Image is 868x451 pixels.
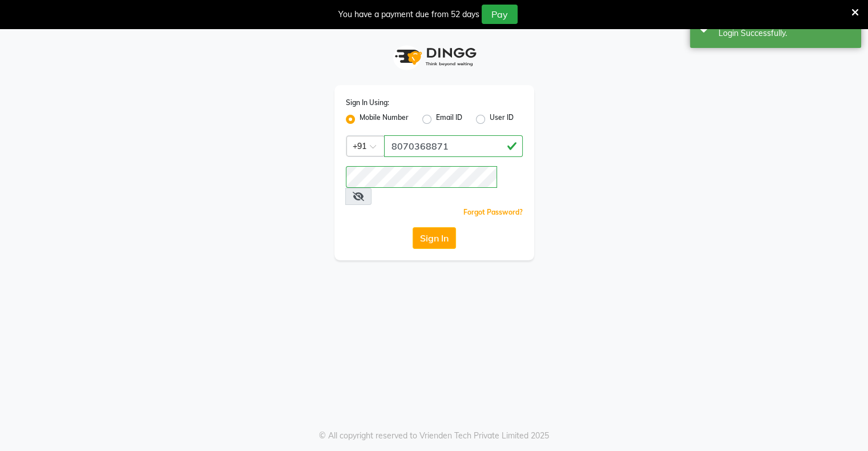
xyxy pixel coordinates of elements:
a: Forgot Password? [463,208,523,216]
img: logo1.svg [389,40,480,74]
div: You have a payment due from 52 days [338,9,479,21]
label: Mobile Number [360,112,409,126]
label: User ID [490,112,514,126]
label: Sign In Using: [346,98,389,108]
input: Username [384,135,523,157]
div: Login Successfully. [718,27,853,39]
button: Sign In [413,227,456,249]
input: Username [346,166,497,188]
button: Pay [482,5,518,24]
label: Email ID [436,112,462,126]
